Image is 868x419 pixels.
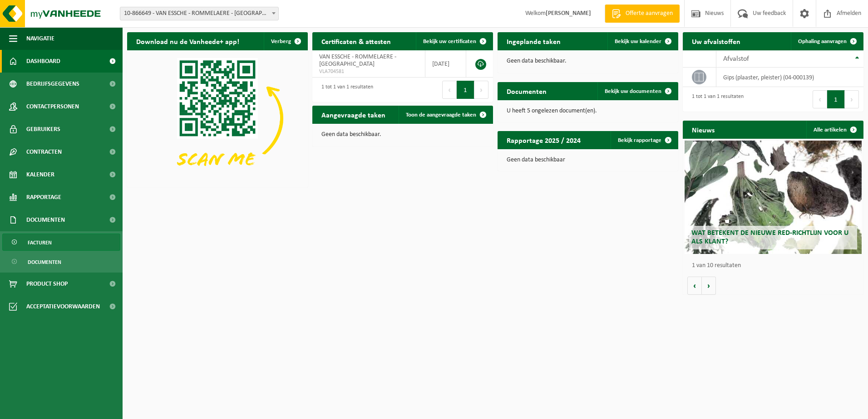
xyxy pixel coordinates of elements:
[597,82,677,100] a: Bekijk uw documenten
[692,263,859,269] p: 1 van 10 resultaten
[416,32,492,50] a: Bekijk uw certificaten
[425,50,466,78] td: [DATE]
[605,5,680,23] a: Offerte aanvragen
[806,121,863,139] a: Alle artikelen
[827,90,845,108] button: 1
[26,273,68,295] span: Product Shop
[127,32,248,50] h2: Download nu de Vanheede+ app!
[264,32,307,50] button: Verberg
[474,81,488,99] button: Next
[317,80,373,100] div: 1 tot 1 van 1 resultaten
[623,9,675,18] span: Offerte aanvragen
[28,253,61,271] span: Documenten
[691,229,848,245] span: Wat betekent de nieuwe RED-richtlijn voor u als klant?
[498,82,556,100] h2: Documenten
[26,295,100,318] span: Acceptatievoorwaarden
[498,131,590,149] h2: Rapportage 2025 / 2024
[26,95,79,118] span: Contactpersonen
[723,55,749,63] span: Afvalstof
[791,32,863,50] a: Ophaling aanvragen
[423,39,476,44] span: Bekijk uw certificaten
[2,234,120,251] a: Facturen
[321,132,484,138] p: Geen data beschikbaar.
[813,90,827,108] button: Previous
[683,121,724,138] h2: Nieuws
[26,163,54,186] span: Kalender
[406,112,476,118] span: Toon de aangevraagde taken
[683,32,750,50] h2: Uw afvalstoffen
[546,10,591,17] strong: [PERSON_NAME]
[120,7,279,20] span: 10-866649 - VAN ESSCHE - ROMMELAERE - HERTSBERGE
[507,58,669,64] p: Geen data beschikbaar.
[26,73,79,95] span: Bedrijfsgegevens
[442,81,457,99] button: Previous
[798,39,847,44] span: Ophaling aanvragen
[312,106,395,123] h2: Aangevraagde taken
[507,108,669,114] p: U heeft 5 ongelezen document(en).
[312,32,400,50] h2: Certificaten & attesten
[26,141,62,163] span: Contracten
[687,277,702,295] button: Vorige
[507,157,669,163] p: Geen data beschikbaar
[615,39,661,44] span: Bekijk uw kalender
[605,88,661,94] span: Bekijk uw documenten
[28,234,52,251] span: Facturen
[271,39,291,44] span: Verberg
[2,253,120,270] a: Documenten
[685,141,862,254] a: Wat betekent de nieuwe RED-richtlijn voor u als klant?
[26,27,54,50] span: Navigatie
[26,50,60,73] span: Dashboard
[26,118,60,141] span: Gebruikers
[120,7,278,20] span: 10-866649 - VAN ESSCHE - ROMMELAERE - HERTSBERGE
[26,209,65,231] span: Documenten
[498,32,570,50] h2: Ingeplande taken
[319,54,396,68] span: VAN ESSCHE - ROMMELAERE - [GEOGRAPHIC_DATA]
[319,68,418,75] span: VLA704581
[845,90,859,108] button: Next
[457,81,474,99] button: 1
[716,68,863,87] td: gips (plaaster, pleister) (04-000139)
[702,277,716,295] button: Volgende
[26,186,61,209] span: Rapportage
[611,131,677,149] a: Bekijk rapportage
[399,106,492,124] a: Toon de aangevraagde taken
[607,32,677,50] a: Bekijk uw kalender
[127,50,308,186] img: Download de VHEPlus App
[687,89,744,109] div: 1 tot 1 van 1 resultaten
